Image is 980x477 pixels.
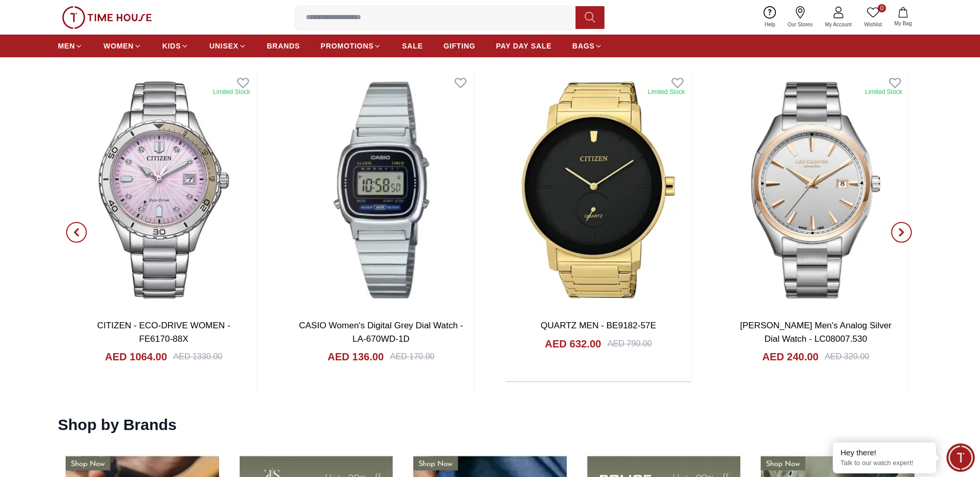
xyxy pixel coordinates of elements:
[541,321,657,330] a: QUARTZ MEN - BE9182-57E
[173,351,222,363] div: AED 1330.00
[782,4,819,30] a: Our Stores
[545,337,601,351] h4: AED 632.00
[402,41,423,51] span: SALE
[105,349,167,364] h4: AED 1064.00
[784,21,817,28] span: Our Stores
[103,41,134,51] span: WOMEN
[760,21,780,28] span: Help
[267,41,300,51] span: BRANDS
[58,416,177,434] h2: Shop by Brands
[723,69,909,311] img: LEE COOPER Men's Analog Silver Dial Watch - LC08007.530
[946,443,975,472] div: Chat Widget
[162,37,189,55] a: KIDS
[267,37,300,55] a: BRANDS
[97,321,230,344] a: CITIZEN - ECO-DRIVE WOMEN - FE6170-88X
[443,41,475,51] span: GIFTING
[821,21,856,28] span: My Account
[860,21,886,28] span: Wishlist
[71,69,256,311] img: CITIZEN - ECO-DRIVE WOMEN - FE6170-88X
[890,20,916,27] span: My Bag
[648,88,685,96] div: Limited Stock
[288,69,474,311] img: CASIO Women's Digital Grey Dial Watch - LA-670WD-1D
[162,41,181,51] span: KIDS
[58,37,83,55] a: MEN
[841,448,928,458] div: Hey there!
[209,41,238,51] span: UNISEX
[572,41,595,51] span: BAGS
[878,4,886,12] span: 0
[103,37,142,55] a: WOMEN
[209,37,246,55] a: UNISEX
[496,41,552,51] span: PAY DAY SALE
[496,37,552,55] a: PAY DAY SALE
[390,351,434,363] div: AED 170.00
[825,351,869,363] div: AED 320.00
[58,41,75,51] span: MEN
[758,4,782,30] a: Help
[740,321,891,344] a: [PERSON_NAME] Men's Analog Silver Dial Watch - LC08007.530
[608,338,652,350] div: AED 790.00
[763,349,819,364] h4: AED 240.00
[506,69,691,311] img: QUARTZ MEN - BE9182-57E
[299,321,463,344] a: CASIO Women's Digital Grey Dial Watch - LA-670WD-1D
[321,41,374,51] span: PROMOTIONS
[858,4,888,30] a: 0Wishlist
[888,5,918,29] button: My Bag
[841,459,928,468] p: Talk to our watch expert!
[865,88,903,96] div: Limited Stock
[443,37,475,55] a: GIFTING
[328,349,384,364] h4: AED 136.00
[321,37,382,55] a: PROMOTIONS
[62,6,152,29] img: ...
[572,37,602,55] a: BAGS
[213,88,250,96] div: Limited Stock
[402,37,423,55] a: SALE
